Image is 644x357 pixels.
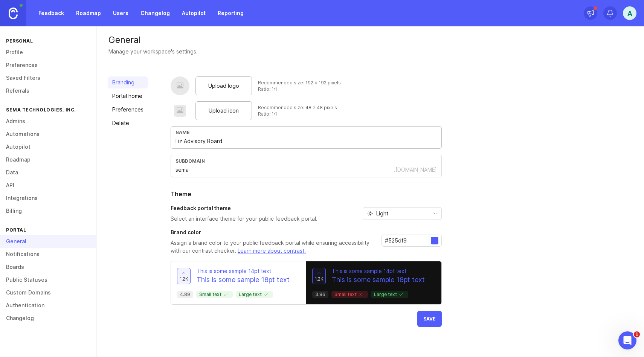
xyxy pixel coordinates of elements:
div: Close [132,3,146,17]
a: Changelog [136,6,174,20]
div: Recommended size: 192 x 192 pixels [258,79,341,86]
div: General [108,35,632,44]
div: subdomain [175,158,437,164]
a: Portal home [108,90,148,102]
div: Recommended size: 48 x 48 pixels [258,104,337,111]
button: 1.2k [312,268,326,284]
span: 1.2k [315,276,324,282]
div: .[DOMAIN_NAME] [394,166,437,174]
button: Ask a question [41,198,110,214]
span: 1 [634,331,640,337]
img: Profile image for Jacques [9,26,24,41]
iframe: Intercom live chat [618,331,636,349]
a: Users [108,6,133,20]
button: A [623,6,636,20]
a: Roadmap [72,6,105,20]
span: 1.2k [180,276,188,282]
p: This is some sample 14pt text [332,267,425,275]
p: Large text [374,291,405,297]
svg: toggle icon [429,211,441,217]
a: Learn more about contrast. [238,247,306,254]
a: Reporting [213,6,248,20]
a: Preferences [108,104,148,116]
h2: Theme [171,189,442,198]
a: Delete [108,117,148,129]
span: Upload logo [208,82,239,90]
button: Save [417,311,442,327]
div: Ratio: 1:1 [258,111,337,117]
a: Autopilot [177,6,210,20]
p: 4.89 [180,291,190,297]
a: Branding [108,76,148,88]
h1: Messages [56,3,96,16]
span: Home [17,254,33,259]
div: Manage your workspace's settings. [108,47,198,56]
p: Small text [199,291,230,297]
h3: Brand color [171,229,375,236]
p: Select an interface theme for your public feedback portal. [171,215,317,223]
h3: Feedback portal theme [171,204,317,212]
span: Save [423,316,436,322]
span: Messages [61,254,90,259]
svg: prefix icon Sun [367,211,373,217]
p: This is some sample 18pt text [332,275,425,285]
span: Light [376,209,388,218]
p: Large text [239,291,270,297]
span: Upload icon [209,107,239,115]
img: Canny Home [9,8,18,19]
p: Small text [334,291,365,297]
p: 3.86 [315,291,325,297]
a: Feedback [34,6,69,20]
div: [PERSON_NAME] [27,34,70,42]
button: 1.2k [177,268,191,284]
div: Name [175,130,437,135]
input: Subdomain [175,166,394,174]
p: This is some sample 14pt text [197,267,290,275]
button: Messages [50,235,100,265]
button: Help [101,235,151,265]
p: Assign a brand color to your public feedback portal while ensuring accessibility with our contras... [171,239,375,255]
p: This is some sample 18pt text [197,275,290,285]
div: Ratio: 1:1 [258,86,341,92]
div: toggle menu [363,207,442,220]
span: Help [119,254,131,259]
span: Sent you an interactive message [27,27,124,33]
div: • 22h ago [72,34,96,42]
